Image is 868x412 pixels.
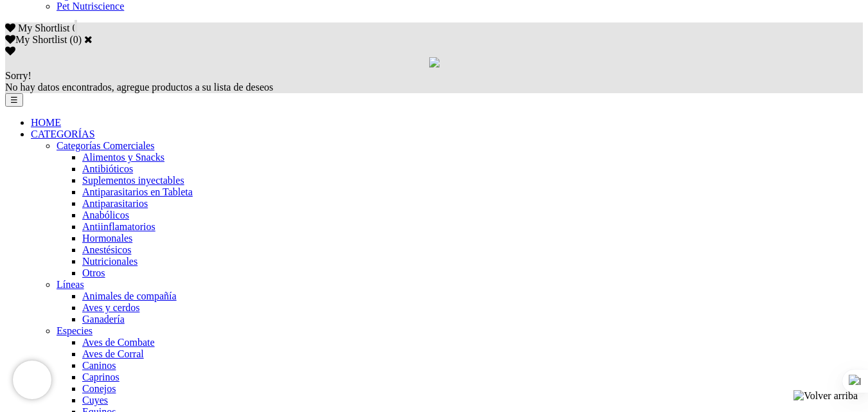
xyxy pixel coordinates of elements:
[82,152,164,163] a: Alimentos y Snacks
[82,360,116,371] a: Caninos
[57,279,84,290] a: Líneas
[82,186,193,197] a: Antiparasitarios en Tableta
[82,163,133,174] a: Antibióticos
[82,291,177,301] a: Animales de compañía
[31,117,61,128] a: HOME
[82,337,155,348] a: Aves de Combate
[82,267,105,278] a: Otros
[82,221,155,232] a: Antiinflamatorios
[82,256,137,267] a: Nutricionales
[82,198,148,209] a: Antiparasitarios
[31,129,95,139] a: CATEGORÍAS
[13,361,51,399] iframe: Brevo live chat
[82,210,129,220] a: Anabólicos
[5,70,863,93] div: No hay datos encontrados, agregue productos a su lista de deseos
[5,70,31,81] span: Sorry!
[84,34,93,44] a: Cerrar
[82,175,184,186] a: Suplementos inyectables
[57,325,93,336] a: Especies
[5,93,23,107] button: ☰
[57,1,124,12] a: Pet Nutriscience
[82,395,108,406] a: Cuyes
[57,140,154,151] a: Categorías Comerciales
[5,34,67,45] label: My Shortlist
[429,57,439,67] img: loading.gif
[82,244,131,255] a: Anestésicos
[82,372,120,382] a: Caprinos
[18,22,69,33] span: My Shortlist
[72,22,77,33] span: 0
[73,34,78,45] label: 0
[82,348,144,359] a: Aves de Corral
[82,233,132,244] a: Hormonales
[82,314,125,325] a: Ganadería
[69,34,82,45] span: ( )
[82,302,139,313] a: Aves y cerdos
[82,383,116,394] a: Conejos
[793,390,858,402] img: Volver arriba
